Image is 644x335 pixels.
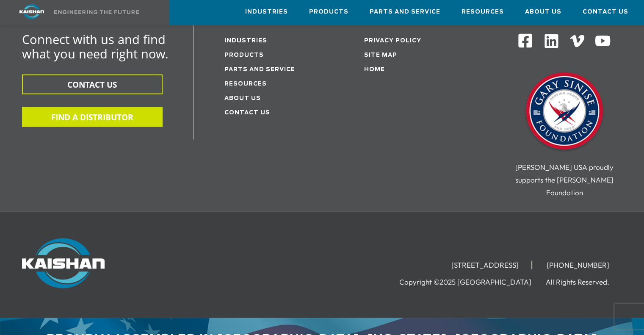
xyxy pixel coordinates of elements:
a: Contact Us [583,0,628,23]
img: Youtube [594,33,611,50]
li: [STREET_ADDRESS] [439,261,532,269]
a: About Us [525,0,561,23]
img: Gary Sinise Foundation [522,70,607,155]
a: Products [224,53,264,58]
span: Contact Us [583,7,628,17]
a: Industries [245,0,288,23]
li: Copyright ©2025 [GEOGRAPHIC_DATA] [399,278,544,286]
a: Parts and Service [370,0,440,23]
img: Vimeo [570,35,584,47]
a: Resources [462,0,504,23]
a: Industries [224,38,267,44]
span: Industries [245,7,288,17]
button: FIND A DISTRIBUTOR [22,107,163,127]
a: Privacy Policy [364,38,421,44]
a: Site Map [364,53,397,58]
img: Engineering the future [54,10,139,14]
span: Resources [462,7,504,17]
li: [PHONE_NUMBER] [534,261,622,269]
span: Parts and Service [370,7,440,17]
img: Facebook [517,33,533,49]
span: [PERSON_NAME] USA proudly supports the [PERSON_NAME] Foundation [515,163,614,197]
a: Resources [224,81,267,87]
a: About Us [224,96,261,101]
a: Contact Us [224,110,270,116]
img: Linkedin [543,33,560,50]
button: CONTACT US [22,75,163,94]
a: Products [309,0,348,23]
span: Connect with us and find what you need right now. [22,31,169,62]
a: Home [364,67,385,72]
li: All Rights Reserved. [546,278,622,286]
span: About Us [525,7,561,17]
a: Parts and service [224,67,295,72]
img: Kaishan [22,238,105,288]
span: Products [309,7,348,17]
